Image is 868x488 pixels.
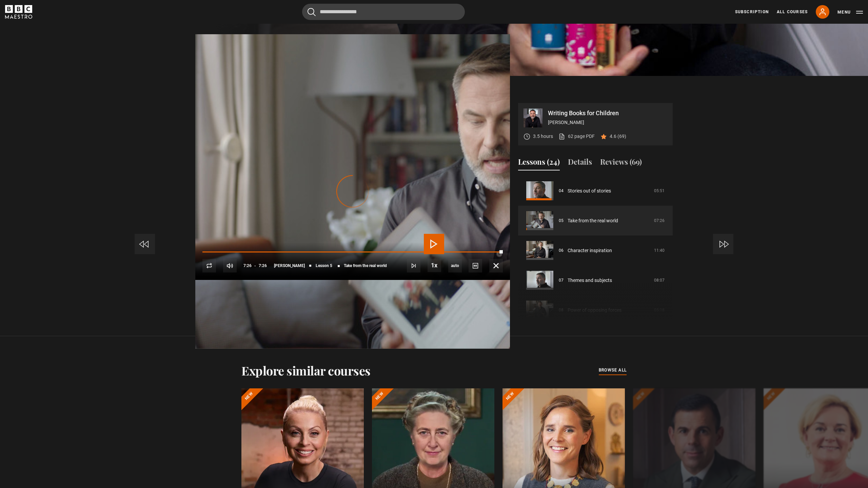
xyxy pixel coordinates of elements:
[302,4,465,20] input: Search
[202,259,216,272] button: Replay
[489,259,503,272] button: Fullscreen
[610,133,626,140] p: 4.6 (69)
[777,9,808,15] a: All Courses
[254,263,256,268] span: -
[533,133,553,140] p: 3.5 hours
[448,259,462,272] div: Current quality: 1080p
[259,260,267,272] span: 7:26
[548,119,667,126] p: [PERSON_NAME]
[599,367,627,374] a: browse all
[568,247,612,254] a: Character inspiration
[316,264,332,268] span: Lesson 5
[568,277,612,284] a: Themes and subjects
[274,264,305,268] span: [PERSON_NAME]
[518,156,560,170] button: Lessons (24)
[448,259,462,272] span: auto
[548,110,667,116] p: Writing Books for Children
[308,8,316,16] button: Submit the search query
[600,156,642,170] button: Reviews (69)
[469,259,482,272] button: Captions
[5,5,32,19] svg: BBC Maestro
[568,156,592,170] button: Details
[241,363,371,378] h2: Explore similar courses
[428,259,441,272] button: Playback Rate
[568,187,611,195] a: Stories out of stories
[407,259,420,272] button: Next Lesson
[195,103,510,280] video-js: Video Player
[344,264,387,268] span: Take from the real world
[243,260,252,272] span: 7:26
[223,259,237,272] button: Mute
[837,9,863,16] button: Toggle navigation
[202,251,503,253] div: Progress Bar
[558,133,595,140] a: 62 page PDF
[599,367,627,373] span: browse all
[568,217,618,224] a: Take from the real world
[735,9,769,15] a: Subscription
